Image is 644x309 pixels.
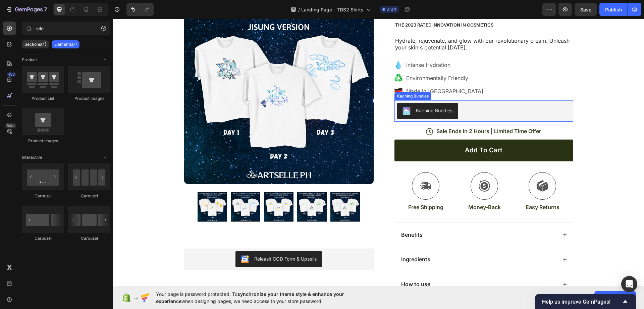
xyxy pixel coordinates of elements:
div: Carousel [22,193,64,199]
p: Benefits [288,213,310,220]
p: Hydrate, rejuvenate, and glow with our revolutionary cream. Unleash your skin's potential [DATE]. [282,18,460,33]
p: Money-Back [355,185,388,192]
div: Open Intercom Messenger [621,276,637,292]
div: Add to cart [352,127,389,136]
div: Releasit COD Form & Upsells [141,236,204,243]
div: Product List [22,95,64,102]
button: Releasit COD Form & Upsells [122,232,209,248]
div: Undo/Redo [126,3,154,16]
p: Made in [GEOGRAPHIC_DATA] [293,68,370,76]
span: / [298,6,300,13]
button: Save [575,3,597,16]
div: Carousel [68,193,110,199]
span: Help us improve GemPages! [542,299,621,305]
span: Product [22,57,37,63]
div: Kaching Bundles [303,88,339,95]
p: 7 [44,5,47,13]
input: Search Sections & Elements [22,22,110,35]
div: Publish [605,6,622,13]
span: synchronize your theme style & enhance your experience [156,291,344,304]
span: Draft [386,6,396,12]
p: Easy Returns [413,185,446,192]
p: Intense Hydration [293,42,370,50]
button: 7 [3,3,50,16]
img: CKKYs5695_ICEAE=.webp [128,236,136,244]
p: Environmentally Friendly [293,55,370,63]
button: Show survey - Help us improve GemPages! [542,298,629,306]
div: Carousel [68,235,110,241]
div: Product Images [22,138,64,144]
p: Free Shipping [295,185,330,192]
span: Your page is password protected. To when designing pages, we need access to your store password. [156,291,370,305]
div: 450 [6,72,16,77]
div: Product Images [68,95,110,102]
button: Add to cart [281,121,460,143]
p: The 2023 Rated Innovation in Cosmetics [282,3,460,9]
p: Elements(7) [54,42,77,47]
span: Toggle open [100,152,110,163]
button: Publish [599,3,628,16]
p: Sections(4) [24,42,46,47]
span: Save [580,7,591,12]
span: Landing Page - TDS2 Shirts [301,6,364,13]
span: Toggle open [100,54,110,65]
div: Carousel [22,235,64,241]
p: Sale Ends In 2 Hours | Limited Time Offer [323,109,428,116]
p: How to use [288,262,317,269]
iframe: Design area [113,19,644,286]
button: Allow access [594,291,636,304]
img: KachingBundles.png [289,88,298,96]
div: Kaching Bundles [283,74,317,80]
span: Interactive [22,154,42,160]
button: Kaching Bundles [284,84,345,100]
div: Beta [5,123,16,128]
p: Ingredients [288,237,317,244]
